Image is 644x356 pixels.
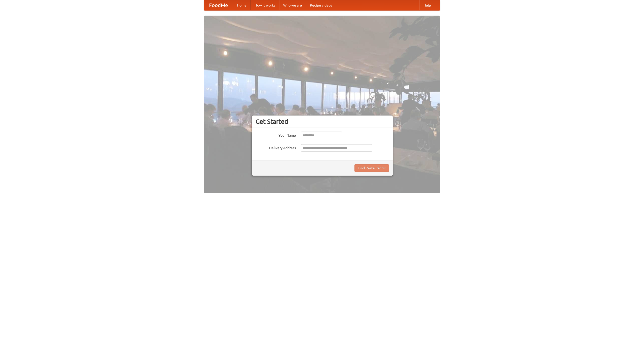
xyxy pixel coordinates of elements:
button: Find Restaurants! [354,164,389,172]
a: Who we are [279,0,306,10]
a: Help [419,0,435,10]
label: Delivery Address [256,144,296,150]
a: FoodMe [204,0,233,10]
label: Your Name [256,132,296,138]
a: How it works [251,0,279,10]
a: Home [233,0,251,10]
h3: Get Started [256,118,389,125]
a: Recipe videos [306,0,336,10]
